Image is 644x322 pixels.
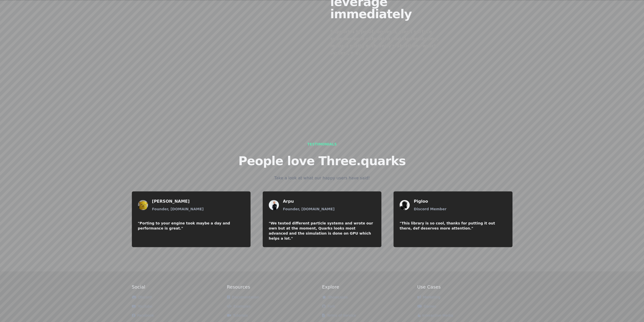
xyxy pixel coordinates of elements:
[417,304,436,308] a: Games
[227,313,248,317] a: Tutorials
[132,295,152,299] a: Discord
[330,28,444,56] div: Support 4 type of renderer, mesh surface spawner, user extension and customization, feature parit...
[307,142,337,147] div: Testimonials
[138,221,244,231] div: "Porting to your engine took maybe a day and performance is great."
[152,206,204,212] div: Founder, [DOMAIN_NAME]
[322,313,356,317] a: Terms of Service
[322,295,348,299] a: Showcases
[417,313,453,317] a: Interactive Media
[269,200,279,210] img: customer Arpu
[132,304,152,308] a: YouTube
[132,283,227,291] h2: Social
[227,295,259,299] a: Documentation
[283,206,335,212] div: Founder, [DOMAIN_NAME]
[132,313,154,317] a: Facebook
[227,283,322,291] h2: Resources
[400,200,410,210] img: customer Pigloo
[269,221,375,241] div: "We tested different particle systems and wrote our own but at the moment, Quarks looks most adva...
[238,155,406,167] h2: People love Three.quarks
[414,206,446,212] div: Discord Member
[400,221,506,231] div: "This library is so cool, thanks for putting it out there, def deserves more attention."
[414,198,446,204] div: Pigloo
[322,283,417,291] h2: Explore
[322,304,335,308] a: Fork
[227,304,251,308] a: Examples
[417,295,441,299] a: Marketing
[274,175,370,181] h4: Take a look at what our happy users have said!
[283,198,335,204] div: Arpu
[417,283,512,291] h2: Use Cases
[138,200,148,210] img: customer marcel
[152,198,204,204] div: [PERSON_NAME]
